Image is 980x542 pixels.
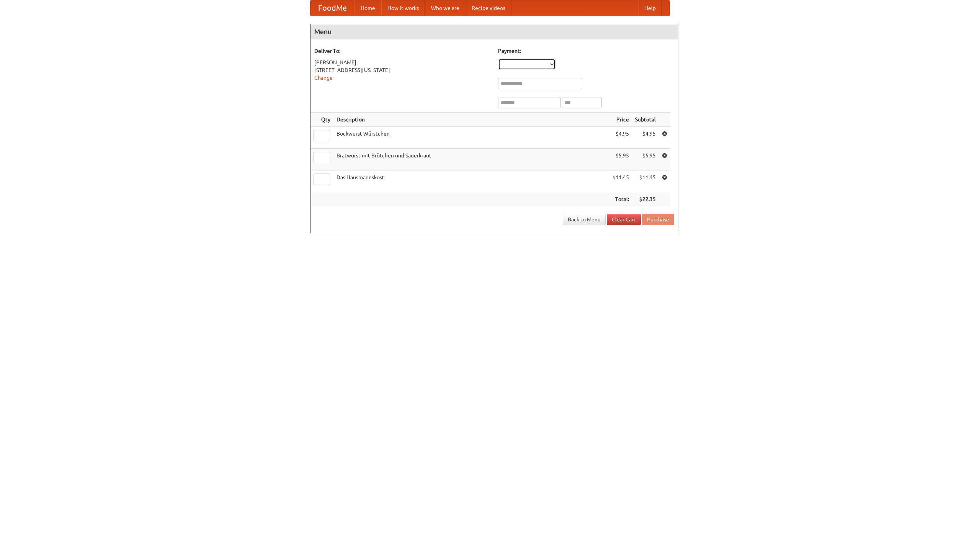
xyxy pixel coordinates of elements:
[310,113,333,127] th: Qty
[310,0,354,16] a: FoodMe
[632,127,659,149] td: $4.95
[498,47,674,55] h5: Payment:
[609,127,632,149] td: $4.95
[609,170,632,192] td: $11.45
[333,127,609,149] td: Bockwurst Würstchen
[632,149,659,170] td: $5.95
[632,170,659,192] td: $11.45
[314,47,490,55] h5: Deliver To:
[333,149,609,170] td: Bratwurst mit Brötchen und Sauerkraut
[609,192,632,206] th: Total:
[563,214,606,225] a: Back to Menu
[607,214,641,225] a: Clear Cart
[465,0,511,16] a: Recipe videos
[333,170,609,192] td: Das Hausmannskost
[354,0,381,16] a: Home
[609,149,632,170] td: $5.95
[609,113,632,127] th: Price
[333,113,609,127] th: Description
[314,75,333,81] a: Change
[642,214,674,225] button: Purchase
[314,59,490,66] div: [PERSON_NAME]
[310,24,678,39] h4: Menu
[314,66,490,74] div: [STREET_ADDRESS][US_STATE]
[425,0,465,16] a: Who we are
[632,192,659,206] th: $22.35
[381,0,425,16] a: How it works
[632,113,659,127] th: Subtotal
[638,0,662,16] a: Help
